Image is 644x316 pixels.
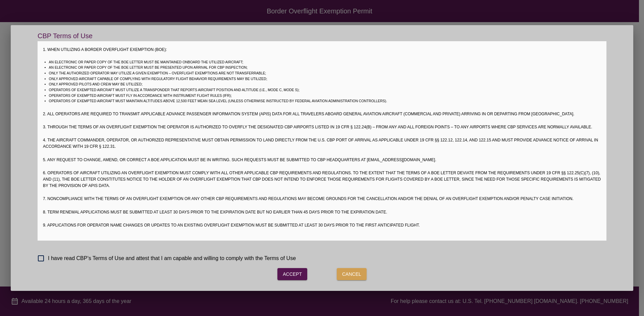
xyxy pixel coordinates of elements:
[49,65,601,71] li: An electronic or paper copy of the BOE letter must be presented upon arrival for CBP inspection;
[43,124,601,130] p: 3. Through the terms of an Overflight Exemption the operator is authorized to overfly the designa...
[49,93,601,99] li: Operators of exempted aircraft must fly in accordance with Instrument Flight Rules (IFR);
[43,170,601,189] p: 6. Operators of aircraft utilizing an Overflight Exemption must comply with all other applicable ...
[49,71,601,76] li: Only the authorized operator may utilize a given Exemption – Overflight Exemptions are not transf...
[49,60,601,65] li: An electronic or paper copy of the BOE letter must be maintained onboard the utilized aircraft;
[49,99,601,104] li: Operators of exempted aircraft must maintain altitudes above 12,500 feet mean sea level (unless o...
[337,268,367,280] button: Cancel
[49,87,601,93] li: Operators of exempted aircraft must utilize a transponder that reports aircraft position and alti...
[43,47,601,53] p: 1. When utilizing a Border Overflight Exemption (BOE):
[43,137,601,150] p: 4. The aircraft commander, operator, or authorized representative must obtain permission to land ...
[48,254,296,262] span: I have read CBP’s Terms of Use and attest that I am capable and willing to comply with the Terms ...
[43,222,601,229] p: 9. Applications for operator name changes or updates to an existing Overflight Exemption must be ...
[43,111,601,117] p: 2. All operators are required to transmit applicable Advance Passenger Information System (APIS) ...
[43,209,601,215] p: 8. Term renewal applications must be submitted at least 30 days prior to the expiration date but ...
[43,157,601,163] p: 5. Any request to change, amend, or correct a BOE application must be in writing. Such requests m...
[43,196,601,202] p: 7. Noncompliance with the terms of an Overflight Exemption or any other CBP requirements and regu...
[49,76,601,82] li: Only approved aircraft capable of complying with regulatory flight behavior requirements may be u...
[277,268,307,280] button: Accept
[11,25,633,41] h2: CBP Terms of Use
[49,82,601,87] li: Only approved pilots and crew may be utilized;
